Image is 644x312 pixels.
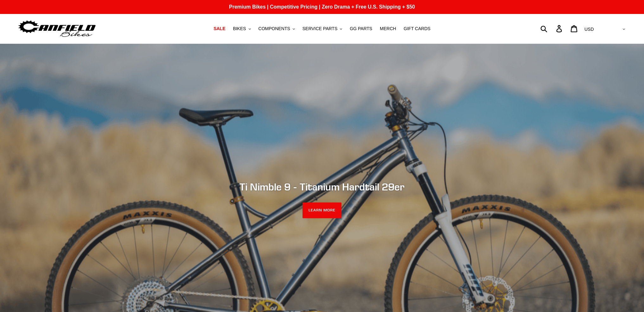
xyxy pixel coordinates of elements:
input: Search [544,22,560,36]
span: GG PARTS [350,26,372,31]
a: SALE [210,24,228,33]
span: COMPONENTS [258,26,290,31]
span: MERCH [380,26,396,31]
a: LEARN MORE [303,202,341,218]
a: GIFT CARDS [400,24,434,33]
a: MERCH [377,24,399,33]
h2: Ti Nimble 9 - Titanium Hardtail 29er [150,181,495,193]
span: SERVICE PARTS [303,26,337,31]
img: Canfield Bikes [17,19,97,39]
span: SALE [214,26,225,31]
button: COMPONENTS [255,24,298,33]
a: GG PARTS [347,24,375,33]
button: BIKES [230,24,254,33]
span: GIFT CARDS [404,26,430,31]
span: BIKES [233,26,246,31]
button: SERVICE PARTS [299,24,345,33]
